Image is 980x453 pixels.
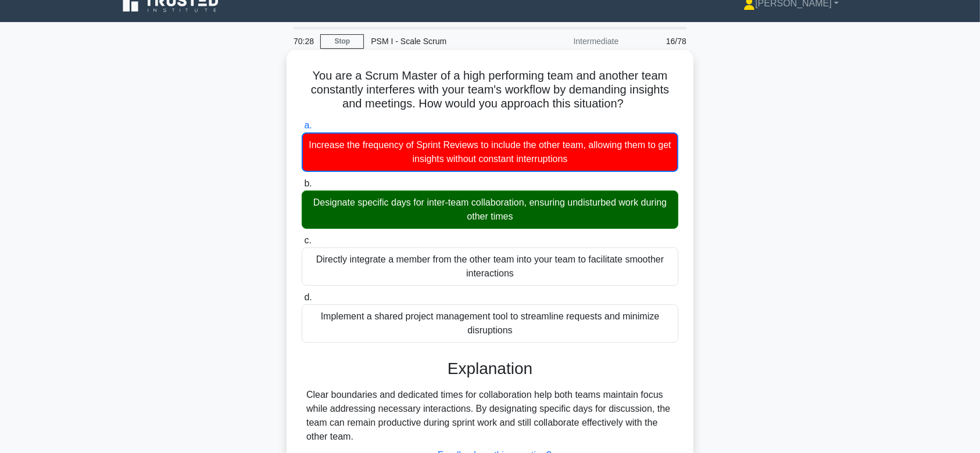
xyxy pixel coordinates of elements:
a: Stop [320,34,364,49]
div: 70:28 [287,30,320,53]
div: Clear boundaries and dedicated times for collaboration help both teams maintain focus while addre... [306,388,674,444]
div: Intermediate [524,30,625,53]
span: a. [304,120,312,130]
span: b. [304,178,312,188]
span: d. [304,292,312,302]
h3: Explanation [309,359,671,379]
div: Designate specific days for inter-team collaboration, ensuring undisturbed work during other times [302,190,678,229]
h5: You are a Scrum Master of a high performing team and another team constantly interferes with your... [301,69,679,112]
div: Increase the frequency of Sprint Reviews to include the other team, allowing them to get insights... [302,132,678,172]
div: PSM I - Scale Scrum [364,30,524,53]
div: Directly integrate a member from the other team into your team to facilitate smoother interactions [302,247,678,286]
div: Implement a shared project management tool to streamline requests and minimize disruptions [302,304,678,343]
span: c. [304,235,311,245]
div: 16/78 [625,30,693,53]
